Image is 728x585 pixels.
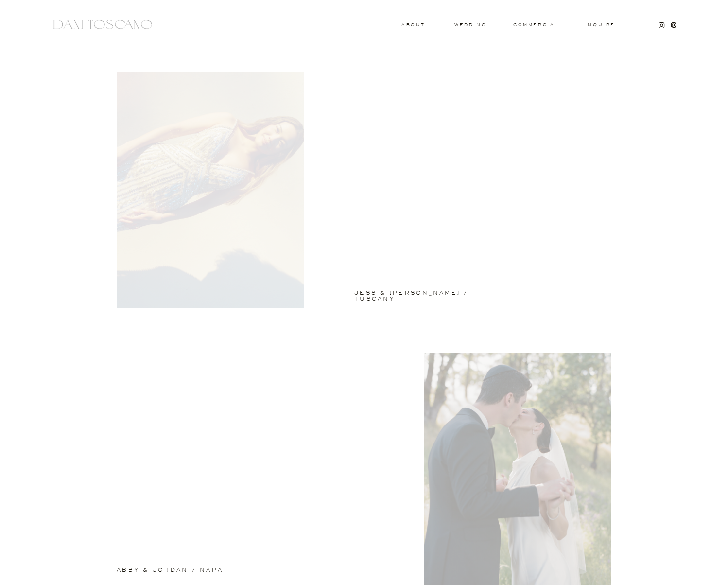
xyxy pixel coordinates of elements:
a: Inquire [585,23,616,28]
a: commercial [513,23,558,27]
a: wedding [454,23,486,26]
a: abby & jordan / napa [117,567,286,574]
a: jess & [PERSON_NAME] / tuscany [354,290,506,294]
a: About [401,23,423,26]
